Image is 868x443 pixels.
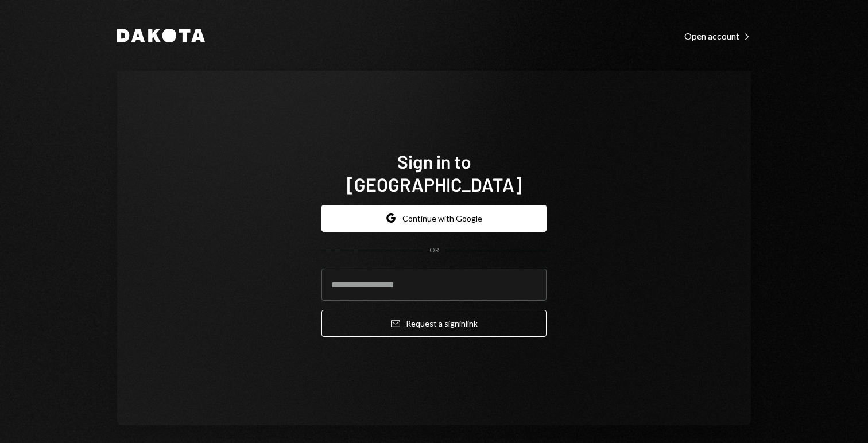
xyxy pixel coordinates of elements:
h1: Sign in to [GEOGRAPHIC_DATA] [321,150,547,196]
div: OR [429,246,439,255]
div: Open account [684,30,751,42]
button: Request a signinlink [321,310,547,337]
a: Open account [684,29,751,42]
button: Continue with Google [321,205,547,232]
